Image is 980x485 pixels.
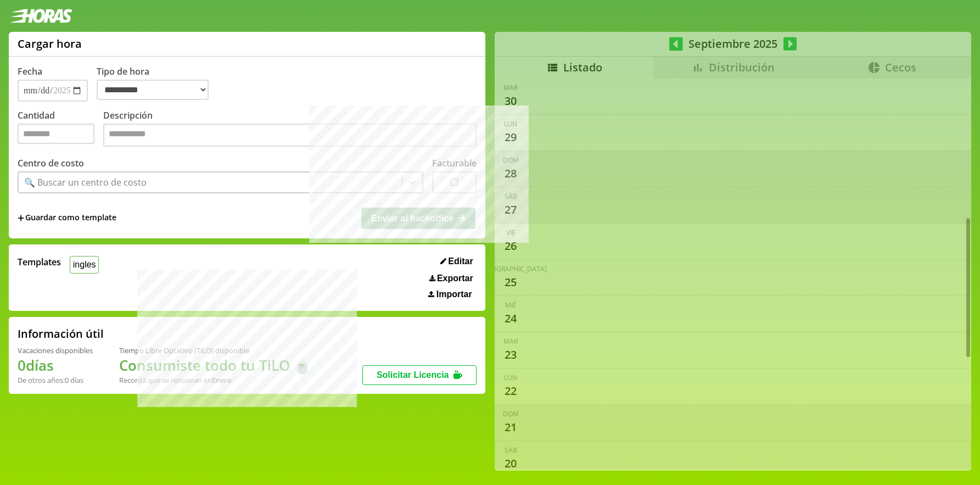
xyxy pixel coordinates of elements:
span: + [18,212,24,224]
button: Exportar [426,273,477,284]
button: ingles [70,256,99,273]
div: Vacaciones disponibles [18,345,93,355]
label: Cantidad [18,109,103,149]
div: 🔍 Buscar un centro de costo [24,176,147,188]
label: Facturable [432,157,477,169]
h2: Información útil [18,326,104,341]
textarea: Descripción [103,124,477,147]
div: Recordá que se renuevan en [119,375,311,385]
span: Solicitar Licencia [377,370,449,380]
span: Importar [436,289,472,299]
img: logotipo [9,9,72,23]
h1: Consumiste todo tu TiLO 🍵 [119,355,311,375]
label: Centro de costo [18,157,84,169]
label: Fecha [18,65,42,77]
span: Templates [18,256,61,268]
button: Editar [437,256,477,267]
input: Cantidad [18,124,94,144]
span: +Guardar como template [18,212,116,224]
label: Tipo de hora [97,65,217,102]
h1: 0 días [18,355,93,375]
div: Tiempo Libre Optativo (TiLO) disponible [119,345,311,355]
div: De otros años: 0 días [18,375,93,385]
span: Exportar [437,274,473,283]
span: Editar [448,257,473,266]
select: Tipo de hora [97,80,209,100]
b: Enero [212,375,232,385]
label: Descripción [103,109,477,149]
h1: Cargar hora [18,36,82,51]
button: Solicitar Licencia [362,365,477,385]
